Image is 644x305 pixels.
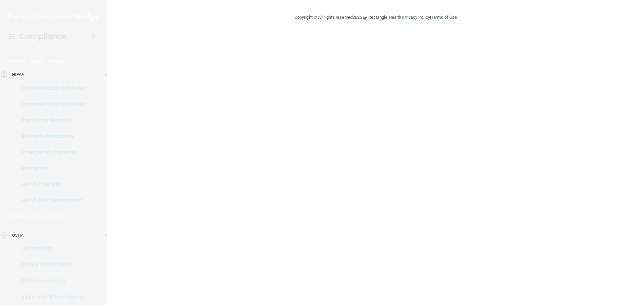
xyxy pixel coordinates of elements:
p: Documents and Policies [4,101,96,107]
p: Injury and Illness Report [4,294,96,300]
p: HIPAA [9,57,26,65]
p: Documents and Policies [4,85,96,91]
p: Business Associates [4,133,96,140]
p: Learn More! [29,213,65,221]
p: HIPAA Risk Assessment [4,197,96,204]
a: Privacy Policy [403,15,430,20]
p: HIPAA Checklist [4,181,96,188]
a: Terms of Use [431,15,457,20]
p: Resources [4,165,96,172]
p: OSHA [9,213,26,221]
p: OSHA [12,231,23,239]
p: Report an Incident [4,117,96,124]
p: HIPAA [12,71,24,79]
p: Emergency Planning [4,149,96,156]
div: Copyright © All rights reserved 2025 @ Rectangle Health | | [253,7,498,28]
img: PMB logo [8,10,99,24]
h4: Compliance [20,32,66,41]
p: Self-Assessment [4,278,96,284]
p: Learn More! [30,57,65,65]
p: Safety Data Sheets [4,261,96,268]
p: Documents [4,245,96,252]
